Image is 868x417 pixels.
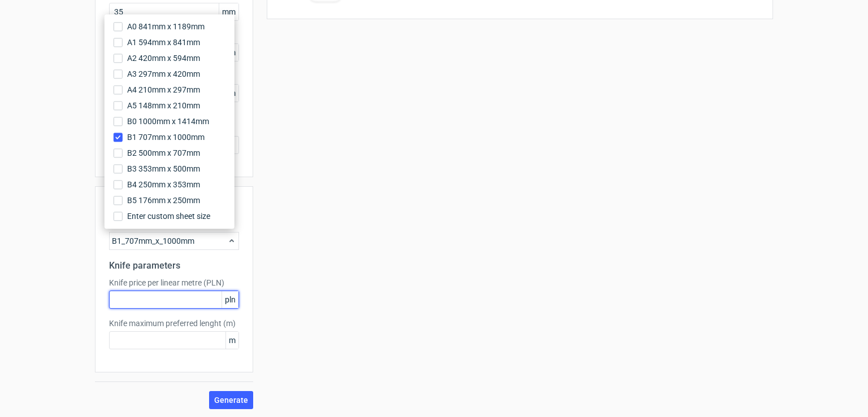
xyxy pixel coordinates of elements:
[127,210,210,222] span: Enter custom sheet size
[225,332,238,349] span: m
[127,100,200,111] span: A5 148mm x 210mm
[127,84,200,95] span: A4 210mm x 297mm
[127,68,200,80] span: A3 297mm x 420mm
[219,3,238,20] span: mm
[209,391,253,409] button: Generate
[127,131,205,143] span: B1 707mm x 1000mm
[127,116,209,127] span: B0 1000mm x 1414mm
[127,52,200,64] span: A2 420mm x 594mm
[222,291,238,308] span: pln
[109,232,239,250] div: B1_707mm_x_1000mm
[127,195,200,206] span: B5 176mm x 250mm
[127,21,205,32] span: A0 841mm x 1189mm
[214,396,248,404] span: Generate
[127,179,200,190] span: B4 250mm x 353mm
[127,147,200,159] span: B2 500mm x 707mm
[109,318,239,329] label: Knife maximum preferred lenght (m)
[109,277,239,288] label: Knife price per linear metre (PLN)
[109,259,239,273] h2: Knife parameters
[127,37,200,48] span: A1 594mm x 841mm
[127,163,200,174] span: B3 353mm x 500mm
